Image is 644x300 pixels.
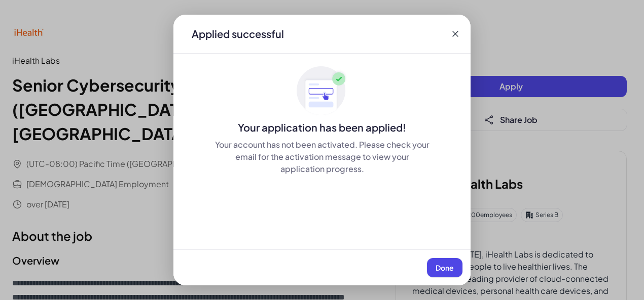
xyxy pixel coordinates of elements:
div: Applied successful [192,27,284,41]
img: ApplyedMaskGroup3.svg [297,66,347,116]
div: Your account has not been activated. Please check your email for the activation message to view y... [214,139,430,175]
div: Your application has been applied! [173,120,471,135]
button: Done [427,258,462,277]
span: Done [436,263,454,272]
